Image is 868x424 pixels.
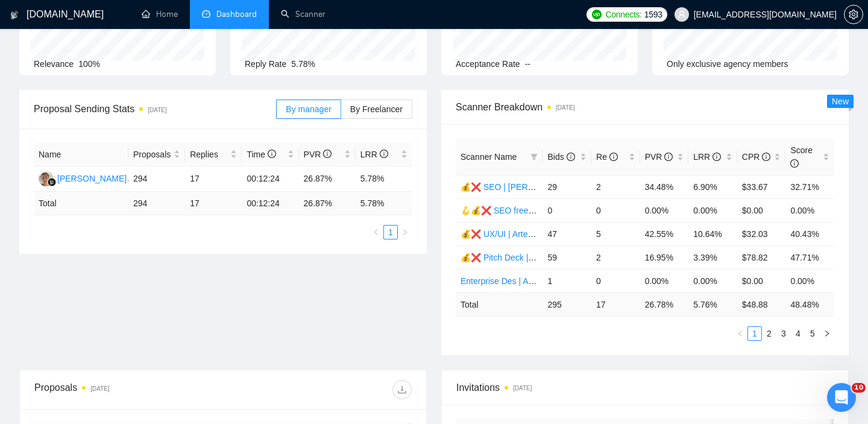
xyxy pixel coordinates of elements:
[737,175,786,198] td: $33.67
[185,166,242,192] td: 17
[356,166,412,192] td: 5.78%
[737,222,786,245] td: $32.03
[688,222,737,245] td: 10.64%
[790,159,799,168] span: info-circle
[356,192,412,215] td: 5.78 %
[737,269,786,293] td: $0.00
[456,380,834,395] span: Invitations
[762,326,776,341] li: 2
[737,293,786,316] td: $ 48.88
[133,148,171,161] span: Proposals
[286,104,331,114] span: By manager
[542,222,591,245] td: 47
[737,198,786,222] td: $0.00
[591,293,640,316] td: 17
[820,326,834,341] li: Next Page
[591,245,640,269] td: 2
[609,153,618,161] span: info-circle
[190,148,228,161] span: Replies
[591,269,640,293] td: 0
[785,175,834,198] td: 32.71%
[299,192,356,215] td: 26.87 %
[57,172,127,185] div: [PERSON_NAME]
[790,145,813,168] span: Score
[304,150,332,159] span: PVR
[844,5,863,24] button: setting
[39,171,54,186] img: JS
[820,326,834,341] button: right
[461,182,605,192] a: 💰❌ SEO | [PERSON_NAME] | 20.11
[844,10,863,19] a: setting
[605,8,641,21] span: Connects:
[456,100,834,115] span: Scanner Breakdown
[567,153,575,161] span: info-circle
[78,59,100,69] span: 100%
[596,152,618,162] span: Re
[547,152,574,162] span: Bids
[398,225,412,239] li: Next Page
[823,330,831,337] span: right
[360,150,388,159] span: LRR
[525,59,530,69] span: --
[185,192,242,215] td: 17
[398,225,412,239] button: right
[392,380,412,399] button: download
[688,293,737,316] td: 5.76 %
[202,10,210,18] span: dashboard
[688,245,737,269] td: 3.39%
[48,178,56,186] img: gigradar-bm.png
[733,326,747,341] li: Previous Page
[737,245,786,269] td: $78.82
[693,152,721,162] span: LRR
[369,225,383,239] li: Previous Page
[456,59,520,69] span: Acceptance Rate
[542,269,591,293] td: 1
[592,10,602,19] img: upwork-logo.png
[542,198,591,222] td: 0
[748,327,761,340] a: 1
[148,107,166,113] time: [DATE]
[281,9,325,19] a: searchScanner
[128,143,185,166] th: Proposals
[461,206,702,215] a: 🪝💰❌ SEO free Audit | [PERSON_NAME] | 20.11 | "free audit"
[350,104,403,114] span: By Freelancer
[142,9,178,19] a: homeHome
[383,225,398,239] li: 1
[128,166,185,192] td: 294
[640,269,689,293] td: 0.00%
[34,143,128,166] th: Name
[640,245,689,269] td: 16.95%
[805,326,820,341] li: 5
[688,269,737,293] td: 0.00%
[785,293,834,316] td: 48.48 %
[185,143,242,166] th: Replies
[777,327,790,340] a: 3
[542,175,591,198] td: 29
[384,226,397,239] a: 1
[530,153,538,160] span: filter
[216,9,257,19] span: Dashboard
[291,59,315,69] span: 5.78%
[461,229,646,239] a: 💰❌ UX/UI | Artem | 27.11 тимчасово вимкнула
[640,198,689,222] td: 0.00%
[806,327,819,340] a: 5
[785,269,834,293] td: 0.00%
[242,192,298,215] td: 00:12:24
[542,245,591,269] td: 59
[640,222,689,245] td: 42.55%
[832,97,849,106] span: New
[640,175,689,198] td: 34.48%
[688,198,737,222] td: 0.00%
[393,385,411,394] span: download
[369,225,383,239] button: left
[247,150,275,159] span: Time
[678,10,686,19] span: user
[852,383,866,393] span: 10
[591,198,640,222] td: 0
[737,330,744,337] span: left
[791,326,805,341] li: 4
[747,326,762,341] li: 1
[762,153,770,161] span: info-circle
[299,166,356,192] td: 26.87%
[763,327,776,340] a: 2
